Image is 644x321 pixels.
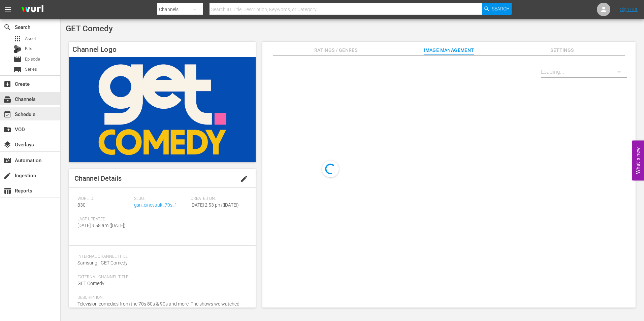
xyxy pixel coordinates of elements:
span: Description: [77,295,244,300]
span: Series [25,66,37,73]
a: Sign Out [620,7,638,12]
span: Episode [13,55,22,63]
span: Created On: [191,196,244,202]
span: Asset [13,35,22,43]
span: Settings [537,46,587,55]
span: Bits [25,45,32,52]
span: External Channel Title: [77,275,244,280]
span: Slug: [134,196,187,202]
span: GET Comedy [66,24,113,33]
span: Overlays [3,141,11,149]
span: Create [3,80,11,88]
h4: Channel Logo [69,42,256,57]
span: GET Comedy [77,281,104,286]
span: Episode [25,56,40,63]
span: Reports [3,187,11,195]
span: menu [4,5,12,13]
span: Image Management [424,46,474,55]
span: Ingestion [3,172,11,180]
span: Wurl ID: [77,196,131,202]
img: GET Comedy [69,57,256,162]
span: Television comedies from the 70s 80s & 90s and more. The shows we watched each week featuring the... [77,301,239,314]
div: Bits [13,45,22,53]
span: Channels [3,95,11,103]
span: Search [492,3,510,15]
span: Last Updated: [77,217,131,222]
span: Internal Channel Title: [77,254,244,259]
span: 830 [77,202,86,208]
button: edit [236,171,252,187]
span: VOD [3,126,11,134]
img: ans4CAIJ8jUAAAAAAAAAAAAAAAAAAAAAAAAgQb4GAAAAAAAAAAAAAAAAAAAAAAAAJMjXAAAAAAAAAAAAAAAAAAAAAAAAgAT5G... [16,2,49,17]
span: Channel Details [74,174,122,182]
button: Open Feedback Widget [632,141,644,181]
a: gsn_cinevault_70s_1 [134,202,177,208]
span: Asset [25,35,36,42]
span: [DATE] 9:58 am ([DATE]) [77,223,126,228]
span: Search [3,23,11,31]
button: Search [482,3,512,15]
span: Schedule [3,110,11,118]
span: Series [13,66,22,74]
span: Ratings / Genres [311,46,361,55]
span: edit [240,175,248,183]
span: [DATE] 2:53 pm ([DATE]) [191,202,239,208]
span: Samsung - GET Comedy [77,260,128,265]
span: Automation [3,156,11,165]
